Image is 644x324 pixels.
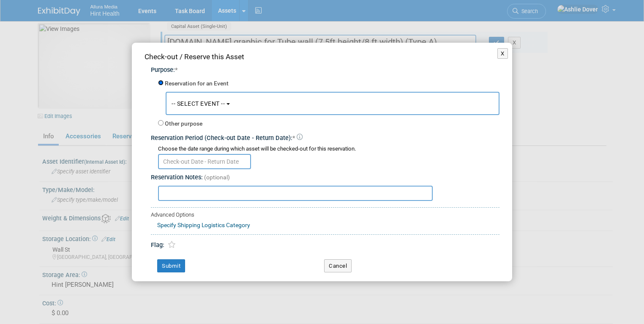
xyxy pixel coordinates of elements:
[158,145,499,153] div: Choose the date range during which asset will be checked-out for this reservation.
[151,211,499,219] div: Advanced Options
[151,242,164,249] span: Flag:
[324,259,352,273] button: Cancel
[165,80,229,88] label: Reservation for an Event
[157,259,185,273] button: Submit
[157,222,250,228] a: Specify Shipping Logistics Category
[151,66,499,75] div: Purpose:
[151,174,203,181] span: Reservation Notes:
[497,48,508,59] button: X
[165,120,202,128] label: Other purpose
[145,52,244,61] span: Check-out / Reserve this Asset
[172,100,225,107] span: -- SELECT EVENT --
[151,130,499,143] div: Reservation Period (Check-out Date - Return Date):
[166,92,499,115] button: -- SELECT EVENT --
[158,154,251,169] input: Check-out Date - Return Date
[204,174,230,181] span: (optional)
